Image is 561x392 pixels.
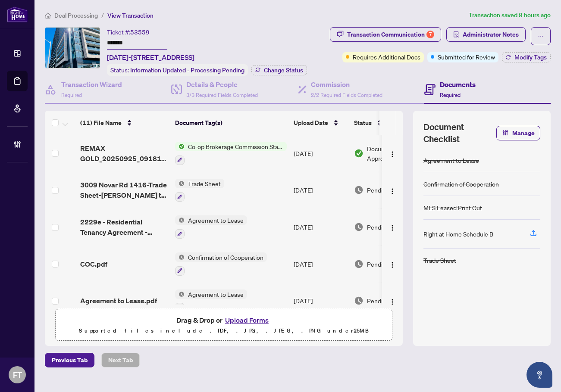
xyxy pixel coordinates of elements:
[354,118,372,128] span: Status
[423,156,479,165] div: Agreement to Lease
[54,12,98,19] span: Deal Processing
[101,353,140,367] button: Next Tab
[440,79,476,90] h4: Documents
[385,257,399,271] button: Logo
[130,66,244,74] span: Information Updated - Processing Pending
[367,296,410,305] span: Pending Review
[13,369,22,381] span: FT
[185,142,287,151] span: Co-op Brokerage Commission Statement
[426,31,434,38] div: 7
[56,309,392,341] span: Drag & Drop orUpload FormsSupported files include .PDF, .JPG, .JPEG, .PNG under25MB
[172,111,290,135] th: Document Tag(s)
[514,54,547,60] span: Modify Tags
[107,64,248,76] div: Status:
[175,289,247,313] button: Status IconAgreement to Lease
[45,12,51,19] span: home
[354,222,364,232] img: Document Status
[61,326,387,336] p: Supported files include .PDF, .JPG, .JPEG, .PNG under 25 MB
[354,185,364,195] img: Document Status
[80,259,107,269] span: COC.pdf
[264,67,303,73] span: Change Status
[311,92,382,98] span: 2/2 Required Fields Completed
[130,28,150,36] span: 53559
[101,10,104,20] li: /
[7,6,28,22] img: logo
[290,111,351,135] th: Upload Date
[176,314,271,326] span: Drag & Drop or
[175,215,247,239] button: Status IconAgreement to Lease
[61,92,82,98] span: Required
[423,179,499,189] div: Confirmation of Cooperation
[175,289,185,299] img: Status Icon
[423,229,493,239] div: Right at Home Schedule B
[107,27,150,37] div: Ticket #:
[107,12,154,19] span: View Transaction
[385,220,399,234] button: Logo
[223,314,271,326] button: Upload Forms
[423,121,496,145] span: Document Checklist
[185,289,247,299] span: Agreement to Lease
[45,28,100,68] img: IMG-W12397564_1.jpg
[175,252,267,276] button: Status IconConfirmation of Cooperation
[502,52,551,62] button: Modify Tags
[347,28,434,41] div: Transaction Communication
[290,246,351,283] td: [DATE]
[423,255,456,265] div: Trade Sheet
[330,27,441,42] button: Transaction Communication7
[389,188,396,195] img: Logo
[77,111,172,135] th: (11) File Name
[311,79,382,90] h4: Commission
[446,27,526,42] button: Administrator Notes
[367,144,420,163] span: Document Approved
[175,142,287,165] button: Status IconCo-op Brokerage Commission Statement
[185,179,224,188] span: Trade Sheet
[175,215,185,225] img: Status Icon
[469,10,551,20] article: Transaction saved 8 hours ago
[367,222,410,232] span: Pending Review
[294,118,328,128] span: Upload Date
[80,118,122,128] span: (11) File Name
[389,261,396,268] img: Logo
[538,33,544,39] span: ellipsis
[440,92,461,98] span: Required
[80,296,157,306] span: Agreement to Lease.pdf
[438,52,495,62] span: Submitted for Review
[290,208,351,246] td: [DATE]
[251,65,307,75] button: Change Status
[354,296,364,305] img: Document Status
[353,52,420,62] span: Requires Additional Docs
[186,92,258,98] span: 3/3 Required Fields Completed
[175,179,185,188] img: Status Icon
[290,172,351,209] td: [DATE]
[80,180,168,200] span: 3009 Novar Rd 1416-Trade Sheet-[PERSON_NAME] to Review copy.pdf
[175,252,185,262] img: Status Icon
[107,52,194,62] span: [DATE]-[STREET_ADDRESS]
[45,353,94,367] button: Previous Tab
[52,353,88,367] span: Previous Tab
[80,143,168,164] span: REMAX GOLD_20250925_091818.pdf
[385,146,399,160] button: Logo
[175,142,185,151] img: Status Icon
[527,362,552,388] button: Open asap
[367,185,410,195] span: Pending Review
[385,294,399,308] button: Logo
[290,283,351,320] td: [DATE]
[496,126,540,140] button: Manage
[186,79,258,90] h4: Details & People
[290,135,351,172] td: [DATE]
[385,183,399,197] button: Logo
[175,179,224,202] button: Status IconTrade Sheet
[351,111,424,135] th: Status
[453,31,459,37] span: solution
[367,259,410,269] span: Pending Review
[185,215,247,225] span: Agreement to Lease
[354,259,364,269] img: Document Status
[185,252,267,262] span: Confirmation of Cooperation
[61,79,122,90] h4: Transaction Wizard
[463,28,519,41] span: Administrator Notes
[389,224,396,231] img: Logo
[512,126,535,140] span: Manage
[354,149,364,158] img: Document Status
[423,203,482,212] div: MLS Leased Print Out
[389,151,396,158] img: Logo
